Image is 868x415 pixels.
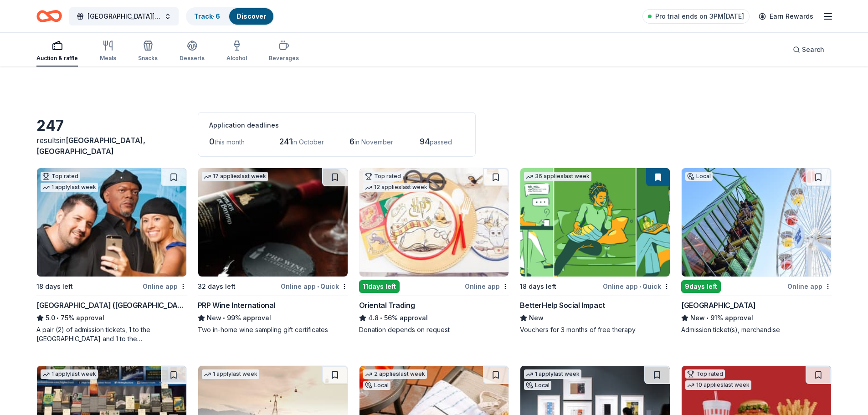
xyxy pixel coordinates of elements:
a: Image for BetterHelp Social Impact36 applieslast week18 days leftOnline app•QuickBetterHelp Socia... [520,168,670,334]
div: 10 applies last week [685,380,751,390]
div: 91% approval [681,313,832,323]
div: Oriental Trading [359,300,415,311]
button: Beverages [269,36,299,67]
button: Snacks [138,36,158,67]
div: Application deadlines [209,120,464,131]
div: results [36,135,187,157]
div: Vouchers for 3 months of free therapy [520,325,670,334]
div: 1 apply last week [524,369,581,379]
div: 18 days left [520,281,556,292]
span: • [317,283,319,290]
span: New [529,313,544,323]
span: 241 [279,137,292,146]
div: Meals [100,55,116,62]
div: 18 days left [36,281,73,292]
button: [GEOGRAPHIC_DATA][PERSON_NAME][DEMOGRAPHIC_DATA] 2025 Dinner Auction 60th Anniversary [69,7,179,26]
div: [GEOGRAPHIC_DATA] ([GEOGRAPHIC_DATA]) [36,300,187,311]
span: • [639,283,641,290]
div: 11 days left [359,280,400,293]
div: Beverages [269,55,299,62]
button: Search [786,41,832,59]
div: 99% approval [198,313,348,323]
span: • [380,314,382,322]
span: 6 [349,137,354,146]
a: Image for Oriental TradingTop rated12 applieslast week11days leftOnline appOriental Trading4.8•56... [359,168,509,334]
div: Top rated [41,172,80,181]
div: 1 apply last week [41,369,98,379]
span: in [36,136,145,156]
div: 12 applies last week [363,183,429,192]
span: Pro trial ends on 3PM[DATE] [655,11,744,22]
div: Local [524,381,551,390]
div: Online app Quick [603,281,670,292]
div: PRP Wine International [198,300,275,311]
button: Auction & raffle [36,36,78,67]
a: Earn Rewards [753,8,819,25]
div: 2 applies last week [363,369,427,379]
div: 247 [36,117,187,135]
img: Image for Oriental Trading [360,168,509,277]
div: Top rated [685,369,725,379]
button: Alcohol [226,36,247,67]
span: [GEOGRAPHIC_DATA][PERSON_NAME][DEMOGRAPHIC_DATA] 2025 Dinner Auction 60th Anniversary [87,11,160,22]
div: Donation depends on request [359,325,509,334]
a: Discover [236,12,266,20]
a: Home [36,5,62,27]
span: Search [802,44,824,55]
div: Alcohol [226,55,247,62]
div: 9 days left [681,280,721,293]
span: in November [354,138,393,146]
img: Image for Pacific Park [682,168,831,277]
span: New [207,313,221,323]
div: Admission ticket(s), merchandise [681,325,832,334]
button: Track· 6Discover [186,7,274,26]
div: Two in-home wine sampling gift certificates [198,325,348,334]
div: Online app Quick [281,281,348,292]
a: Image for Pacific ParkLocal9days leftOnline app[GEOGRAPHIC_DATA]New•91% approvalAdmission ticket(... [681,168,832,334]
div: 36 applies last week [524,172,591,181]
img: Image for Hollywood Wax Museum (Hollywood) [37,168,186,277]
span: • [707,314,709,322]
div: BetterHelp Social Impact [520,300,605,311]
span: New [690,313,705,323]
button: Desserts [180,36,205,67]
span: in October [292,138,324,146]
img: Image for PRP Wine International [198,168,348,277]
a: Image for PRP Wine International17 applieslast week32 days leftOnline app•QuickPRP Wine Internati... [198,168,348,334]
div: Online app [143,281,187,292]
div: 17 applies last week [202,172,268,181]
span: 94 [420,137,430,146]
span: 5.0 [46,313,55,323]
div: 75% approval [36,313,187,323]
div: 1 apply last week [41,183,98,192]
div: Auction & raffle [36,55,78,62]
div: Snacks [138,55,158,62]
a: Image for Hollywood Wax Museum (Hollywood)Top rated1 applylast week18 days leftOnline app[GEOGRAP... [36,168,187,343]
div: 1 apply last week [202,369,259,379]
div: Top rated [363,172,403,181]
span: passed [430,138,452,146]
div: Local [363,381,390,390]
div: Local [685,172,713,181]
div: 56% approval [359,313,509,323]
a: Pro trial ends on 3PM[DATE] [642,9,750,24]
div: Online app [465,281,509,292]
div: A pair (2) of admission tickets, 1 to the [GEOGRAPHIC_DATA] and 1 to the [GEOGRAPHIC_DATA] [36,325,187,343]
span: 0 [209,137,215,146]
span: this month [215,138,245,146]
span: • [223,314,225,322]
img: Image for BetterHelp Social Impact [520,168,670,277]
div: [GEOGRAPHIC_DATA] [681,300,755,311]
a: Track· 6 [194,12,220,20]
span: • [56,314,59,322]
span: 4.8 [368,313,379,323]
span: [GEOGRAPHIC_DATA], [GEOGRAPHIC_DATA] [36,136,145,156]
button: Meals [100,36,116,67]
div: Online app [787,281,832,292]
div: Desserts [180,55,205,62]
div: 32 days left [198,281,236,292]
